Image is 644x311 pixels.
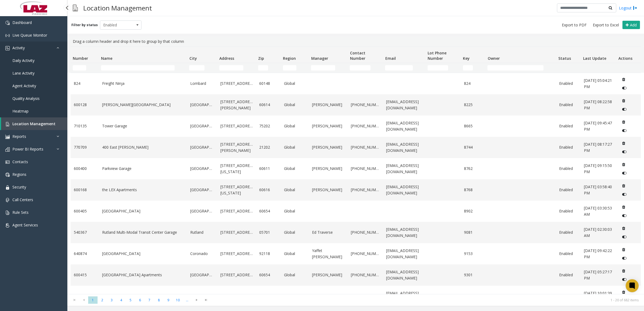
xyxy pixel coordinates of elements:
span: [DATE] 03:58:40 PM [584,184,612,195]
a: [DATE] 09:45:47 PM [584,120,613,132]
th: Status [556,47,581,63]
button: Disable [619,169,629,177]
a: [PHONE_NUMBER] [351,166,380,172]
button: Delete [619,245,628,254]
a: [PERSON_NAME] [312,144,344,150]
a: 8902 [464,208,482,214]
span: Live Queue Monitor [12,33,47,38]
label: Filter by status [71,23,98,27]
span: Name [101,56,112,61]
a: Tower Garage [102,123,184,129]
td: Manager Filter [309,63,348,73]
a: 60654 [259,272,278,278]
a: Enabled [559,102,577,108]
input: Zip Filter [258,65,268,71]
button: Disable [619,84,629,92]
a: [STREET_ADDRESS][PERSON_NAME] [220,141,253,153]
a: [GEOGRAPHIC_DATA] [190,144,214,150]
a: 540367 [74,229,96,235]
span: Add [630,22,637,27]
span: Key [463,56,470,61]
a: Global [284,229,306,235]
a: 19103 [259,293,278,299]
img: 'icon' [5,147,10,152]
span: [DATE] 09:45:47 PM [584,120,612,131]
a: [STREET_ADDRESS] [220,293,253,299]
span: Enabled [100,21,133,29]
a: 75202 [259,123,278,129]
a: 600405 [74,208,96,214]
img: 'icon' [5,185,10,190]
a: [PERSON_NAME] [312,102,344,108]
span: Lot Phone Number [428,50,446,61]
td: City Filter [187,63,217,73]
span: Regions [12,172,26,177]
a: 10042 [464,293,482,299]
a: [STREET_ADDRESS] [220,123,253,129]
button: Delete [619,139,628,148]
a: [GEOGRAPHIC_DATA] [190,208,214,214]
a: [EMAIL_ADDRESS][DOMAIN_NAME] [386,163,422,175]
a: Yaffet [PERSON_NAME] [312,248,344,260]
button: Delete [619,288,628,296]
a: [EMAIL_ADDRESS][DOMAIN_NAME] [386,226,422,239]
span: Email [385,56,396,61]
td: Key Filter [461,63,486,73]
img: 'icon' [5,33,10,38]
a: Location Management [1,117,67,130]
a: 9301 [464,272,482,278]
td: Name Filter [99,63,187,73]
a: 824 [464,81,482,86]
span: [DATE] 05:27:17 PM [584,269,612,280]
a: [EMAIL_ADDRESS][DOMAIN_NAME] [386,184,422,196]
span: City [189,56,197,61]
a: 92118 [259,251,278,257]
button: Disable [619,126,629,135]
span: Owner [488,56,500,61]
span: Go to the last page [201,296,211,304]
img: 'icon' [5,135,10,139]
a: 600128 [74,102,96,108]
input: Contact Number Filter [350,65,371,71]
img: 'icon' [5,173,10,177]
a: Enabled [559,123,577,129]
span: [DATE] 09:15:50 PM [584,163,612,174]
span: Power BI Reports [12,146,43,152]
a: Ed Traverse [312,229,344,235]
a: [STREET_ADDRESS] [220,208,253,214]
a: Enabled [559,208,577,214]
input: Email Filter [385,65,413,71]
a: [GEOGRAPHIC_DATA] [190,102,214,108]
button: Delete [619,224,628,233]
button: Export to Excel [591,21,621,29]
span: Page 2 [98,296,107,304]
td: Zip Filter [256,63,281,73]
a: 05701 [259,229,278,235]
a: [DATE] 09:15:50 PM [584,163,613,175]
span: Export to Excel [593,22,619,28]
span: Last Update [583,56,606,61]
span: [DATE] 10:01:39 PM [584,291,612,302]
span: Zip [258,56,264,61]
span: [DATE] 02:30:03 AM [584,227,612,238]
span: Page 4 [116,296,126,304]
input: Region Filter [283,65,296,71]
span: Address [219,56,234,61]
a: [EMAIL_ADDRESS][DOMAIN_NAME] [386,99,422,111]
a: [STREET_ADDRESS] [220,81,253,86]
span: [DATE] 08:17:27 PM [584,142,612,153]
a: [PHONE_NUMBER] [351,144,380,150]
span: Go to the next page [192,296,201,304]
span: Page 5 [126,296,135,304]
a: [PHONE_NUMBER] [351,102,380,108]
button: Disable [619,190,629,199]
span: Daily Activity [12,58,34,63]
a: 8225 [464,102,482,108]
a: Global [284,293,306,299]
span: Location Management [12,121,56,126]
a: Enabled [559,229,577,235]
div: Drag a column header and drop it here to group by that column [71,36,641,47]
span: Security [12,184,26,190]
img: 'icon' [5,211,10,215]
a: Edgewater Garage [102,293,184,299]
